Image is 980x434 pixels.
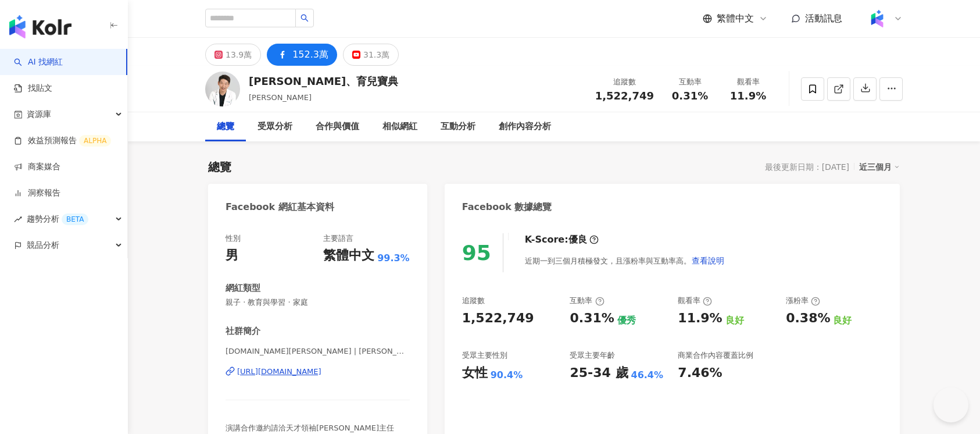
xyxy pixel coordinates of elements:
div: 互動率 [570,296,604,306]
div: 良好 [833,314,852,327]
img: logo [9,15,71,38]
div: 近期一到三個月積極發文，且漲粉率與互動率高。 [525,249,725,272]
span: 1,522,749 [595,90,654,102]
div: 受眾主要年齡 [570,350,615,361]
div: 受眾分析 [257,120,292,134]
span: 99.3% [377,252,410,265]
div: 社群簡介 [226,325,260,337]
div: 優秀 [617,314,636,327]
div: 近三個月 [859,159,900,175]
a: 效益預測報告ALPHA [14,135,111,147]
span: [DOMAIN_NAME][PERSON_NAME] | [PERSON_NAME]、育兒寶典 | [DOMAIN_NAME][PERSON_NAME] [226,346,410,357]
div: 46.4% [631,369,664,382]
div: 創作內容分析 [499,120,551,134]
div: 90.4% [491,369,523,382]
span: 0.31% [672,90,708,102]
button: 13.9萬 [205,44,261,66]
div: 追蹤數 [462,296,485,306]
span: 趨勢分析 [27,206,88,232]
div: 女性 [462,364,488,382]
div: 最後更新日期：[DATE] [765,162,849,172]
div: [URL][DOMAIN_NAME] [237,367,321,377]
a: [URL][DOMAIN_NAME] [226,367,410,377]
div: 觀看率 [726,76,770,88]
div: 總覽 [217,120,234,134]
div: 相似網紅 [382,120,417,134]
div: 合作與價值 [316,120,359,134]
span: 競品分析 [27,232,59,258]
button: 查看說明 [691,249,725,272]
div: Facebook 數據總覽 [462,201,552,214]
div: 受眾主要性別 [462,350,507,361]
div: 152.3萬 [292,47,328,63]
div: 總覽 [208,159,231,175]
span: 資源庫 [27,101,51,127]
a: 洞察報告 [14,187,60,199]
div: 良好 [725,314,744,327]
img: Kolr%20app%20icon%20%281%29.png [866,8,888,30]
button: 31.3萬 [343,44,399,66]
div: 主要語言 [323,233,353,244]
div: 95 [462,241,491,265]
span: rise [14,215,22,223]
div: [PERSON_NAME]、育兒寶典 [249,74,398,88]
div: 觀看率 [678,296,712,306]
div: BETA [62,214,88,225]
span: 親子 · 教育與學習 · 家庭 [226,297,410,308]
div: 性別 [226,233,241,244]
div: 13.9萬 [226,47,252,63]
div: 31.3萬 [363,47,389,63]
a: 商案媒合 [14,161,60,173]
div: 追蹤數 [595,76,654,88]
div: 互動分析 [441,120,475,134]
span: 活動訊息 [805,13,842,24]
div: Facebook 網紅基本資料 [226,201,334,214]
a: 找貼文 [14,83,52,94]
div: 網紅類型 [226,282,260,294]
button: 152.3萬 [267,44,337,66]
span: 繁體中文 [717,12,754,25]
span: 查看說明 [692,256,724,265]
iframe: Help Scout Beacon - Open [933,387,968,422]
div: 優良 [568,233,587,246]
div: 7.46% [678,364,722,382]
a: searchAI 找網紅 [14,56,63,68]
div: 漲粉率 [786,296,820,306]
span: search [301,14,309,22]
span: 11.9% [730,90,766,102]
div: 男 [226,247,238,265]
div: 商業合作內容覆蓋比例 [678,350,753,361]
img: KOL Avatar [205,72,240,106]
div: 11.9% [678,310,722,328]
div: 0.38% [786,310,830,328]
div: 1,522,749 [462,310,534,328]
div: 互動率 [668,76,712,88]
div: 繁體中文 [323,247,374,265]
div: 0.31% [570,310,614,328]
div: K-Score : [525,233,599,246]
span: [PERSON_NAME] [249,93,312,102]
div: 25-34 歲 [570,364,628,382]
